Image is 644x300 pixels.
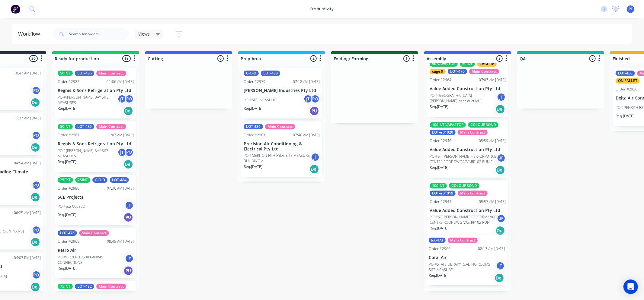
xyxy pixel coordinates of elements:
input: Search for orders... [69,28,129,40]
img: Factory [11,5,20,14]
span: Views [138,31,150,37]
div: Open Intercom Messenger [623,279,638,294]
div: Workflow [18,30,43,38]
span: PF [629,6,633,12]
div: productivity [307,5,337,14]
